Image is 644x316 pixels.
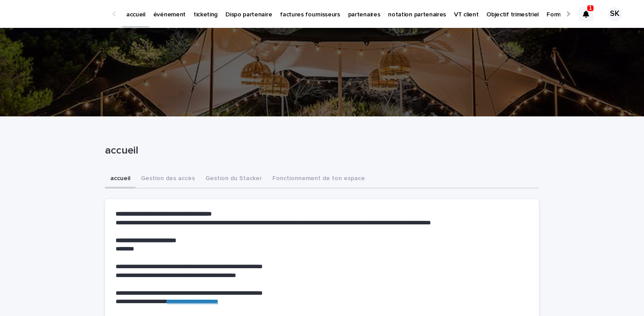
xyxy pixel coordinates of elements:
[608,7,622,21] div: SK
[589,5,592,11] p: 1
[136,170,200,189] button: Gestion des accès
[18,5,104,23] img: Ls34BcGeRexTGTNfXpUC
[200,170,267,189] button: Gestion du Stacker
[267,170,370,189] button: Fonctionnement de ton espace
[105,144,535,157] p: accueil
[105,170,136,189] button: accueil
[579,7,593,21] div: 1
